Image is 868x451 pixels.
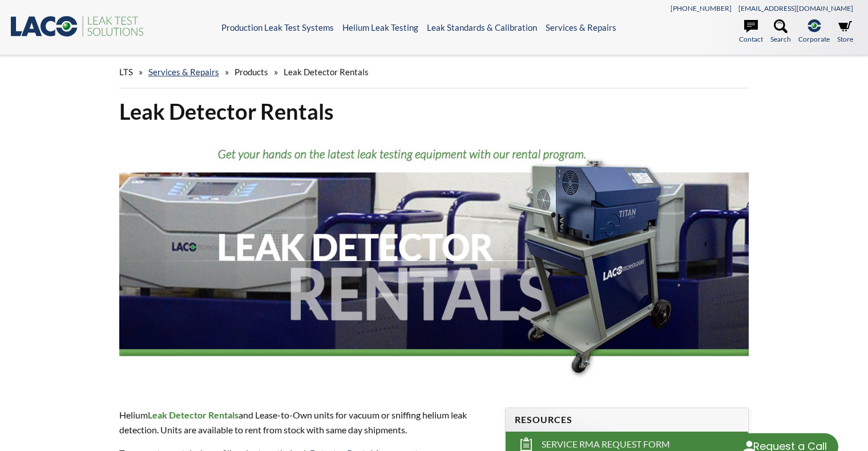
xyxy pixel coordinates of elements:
a: Leak Standards & Calibration [427,22,537,32]
span: Products [235,67,268,77]
a: [EMAIL_ADDRESS][DOMAIN_NAME] [738,4,853,13]
a: [PHONE_NUMBER] [671,4,732,13]
span: LTS [119,67,133,77]
span: Leak Detector Rentals [284,67,369,77]
h4: Resources [515,414,739,426]
a: Production Leak Test Systems [221,22,334,32]
div: » » » [119,56,749,88]
h1: Leak Detector Rentals [119,97,749,125]
a: Search [770,19,791,44]
span: Corporate [798,34,830,44]
strong: Leak Detector Rentals [148,409,239,420]
a: Services & Repairs [546,22,616,32]
a: Services & Repairs [148,67,219,77]
a: Contact [739,19,763,44]
p: Helium and Lease-to-Own units for vacuum or sniffing helium leak detection. Units are available t... [119,408,492,437]
span: Service RMA Request Form [542,438,670,450]
img: Leak Detector Rentals header [119,135,749,387]
a: Store [837,19,853,44]
a: Helium Leak Testing [342,22,418,32]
